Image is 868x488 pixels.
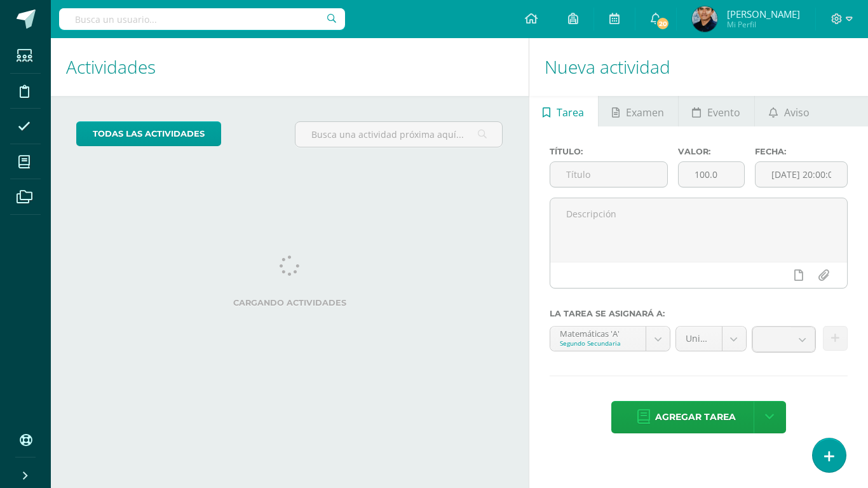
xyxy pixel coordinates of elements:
[76,298,503,308] label: Cargando actividades
[692,6,717,32] img: 34b7d2815c833d3d4a9d7dedfdeadf41.png
[550,309,848,318] label: La tarea se asignará a:
[755,147,848,156] label: Fecha:
[679,162,744,187] input: Puntos máximos
[529,96,598,126] a: Tarea
[676,327,745,351] a: Unidad 4
[727,8,800,20] span: [PERSON_NAME]
[707,97,740,128] span: Evento
[784,97,810,128] span: Aviso
[560,327,637,339] div: Matemáticas 'A'
[550,162,667,187] input: Título
[686,327,712,351] span: Unidad 4
[76,121,221,146] a: todas las Actividades
[66,38,513,96] h1: Actividades
[295,122,503,147] input: Busca una actividad próxima aquí...
[550,327,670,351] a: Matemáticas 'A'Segundo Secundaria
[678,147,745,156] label: Valor:
[756,162,847,187] input: Fecha de entrega
[59,8,345,30] input: Busca un usuario...
[545,38,853,96] h1: Nueva actividad
[755,96,823,126] a: Aviso
[550,147,668,156] label: Título:
[599,96,678,126] a: Examen
[727,19,800,30] span: Mi Perfil
[655,402,736,433] span: Agregar tarea
[560,339,637,348] div: Segundo Secundaria
[557,97,584,128] span: Tarea
[626,97,664,128] span: Examen
[679,96,754,126] a: Evento
[656,17,670,30] span: 20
